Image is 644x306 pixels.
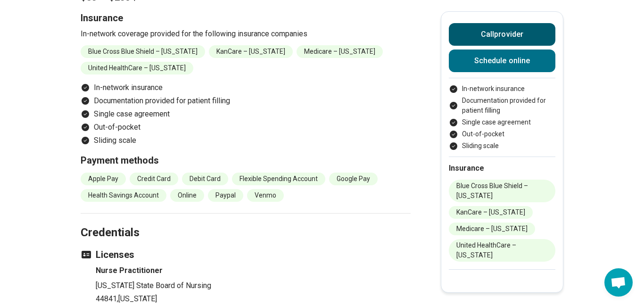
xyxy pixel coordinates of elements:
[449,141,555,151] li: Sliding scale
[170,189,204,202] li: Online
[182,173,228,185] li: Debit Card
[81,82,411,146] ul: Payment options
[208,189,243,202] li: Paypal
[81,135,411,146] li: Sliding scale
[449,23,555,46] button: Callprovider
[81,202,411,241] h2: Credentials
[117,294,157,303] span: , [US_STATE]
[81,45,205,58] li: Blue Cross Blue Shield – [US_STATE]
[96,293,411,305] p: 44841
[449,180,555,202] li: Blue Cross Blue Shield – [US_STATE]
[81,82,411,93] li: In-network insurance
[604,268,633,297] div: Open chat
[96,280,411,291] p: [US_STATE] State Board of Nursing
[130,173,178,185] li: Credit Card
[81,189,166,202] li: Health Savings Account
[81,154,411,167] h3: Payment methods
[449,163,555,174] h2: Insurance
[81,28,411,40] p: In-network coverage provided for the following insurance companies
[449,129,555,139] li: Out-of-pocket
[449,117,555,127] li: Single case agreement
[449,50,555,72] a: Schedule online
[81,173,126,185] li: Apple Pay
[232,173,325,185] li: Flexible Spending Account
[449,223,535,235] li: Medicare – [US_STATE]
[209,45,293,58] li: KanCare – [US_STATE]
[449,84,555,151] ul: Payment options
[449,96,555,116] li: Documentation provided for patient filling
[297,45,383,58] li: Medicare – [US_STATE]
[81,248,411,261] h3: Licenses
[96,265,411,276] h4: Nurse Practitioner
[81,95,411,107] li: Documentation provided for patient filling
[81,108,411,120] li: Single case agreement
[449,84,555,94] li: In-network insurance
[81,62,193,74] li: United HealthCare – [US_STATE]
[247,189,284,202] li: Venmo
[449,239,555,262] li: United HealthCare – [US_STATE]
[81,122,411,133] li: Out-of-pocket
[449,206,533,219] li: KanCare – [US_STATE]
[329,173,378,185] li: Google Pay
[81,11,411,25] h3: Insurance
